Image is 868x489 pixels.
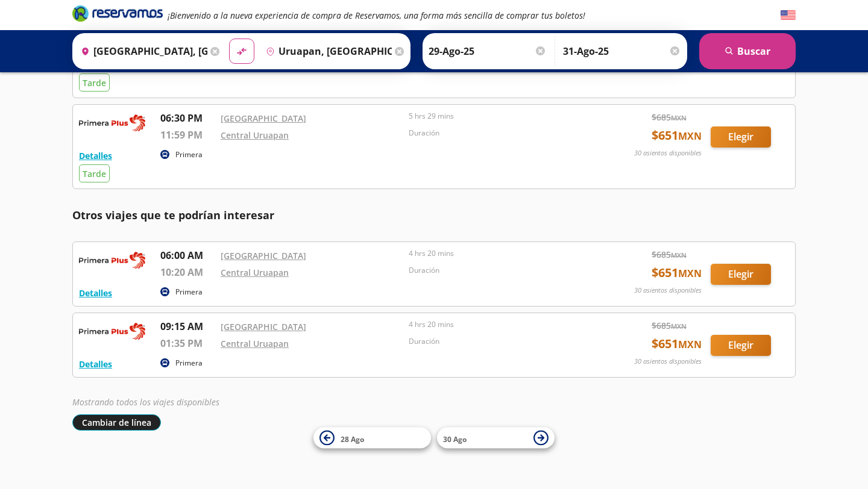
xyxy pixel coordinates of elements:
[221,250,306,261] a: [GEOGRAPHIC_DATA]
[652,126,702,145] span: $ 651
[79,358,112,370] button: Detalles
[160,128,215,142] p: 11:59 PM
[409,111,591,122] p: 5 hrs 29 mins
[72,4,163,26] a: Brand Logo
[175,287,203,297] p: Primera
[79,248,145,272] img: RESERVAMOS
[79,319,145,343] img: RESERVAMOS
[634,357,702,367] p: 30 asientos disponibles
[79,149,112,162] button: Detalles
[781,8,796,23] button: English
[652,248,687,261] span: $ 685
[563,36,681,66] input: Opcional
[409,319,591,330] p: 4 hrs 20 mins
[175,358,203,369] p: Primera
[261,36,392,66] input: Buscar Destino
[409,128,591,139] p: Duración
[409,265,591,276] p: Duración
[72,396,219,408] em: Mostrando todos los viajes disponibles
[79,287,112,299] button: Detalles
[76,36,207,66] input: Buscar Origen
[711,264,771,285] button: Elegir
[409,336,591,347] p: Duración
[671,322,687,331] small: MXN
[711,126,771,148] button: Elegir
[221,267,289,278] a: Central Uruapan
[409,248,591,259] p: 4 hrs 20 mins
[221,129,289,141] a: Central Uruapan
[221,113,306,124] a: [GEOGRAPHIC_DATA]
[313,428,431,449] button: 28 Ago
[83,77,106,89] span: Tarde
[671,113,687,122] small: MXN
[160,111,215,125] p: 06:30 PM
[634,285,702,296] p: 30 asientos disponibles
[429,36,547,66] input: Elegir Fecha
[671,251,687,260] small: MXN
[160,248,215,263] p: 06:00 AM
[652,111,687,123] span: $ 685
[437,428,555,449] button: 30 Ago
[678,338,702,351] small: MXN
[652,335,702,353] span: $ 651
[443,434,467,444] span: 30 Ago
[634,148,702,158] p: 30 asientos disponibles
[160,336,215,350] p: 01:35 PM
[678,129,702,143] small: MXN
[678,267,702,280] small: MXN
[699,33,796,69] button: Buscar
[79,111,145,135] img: RESERVAMOS
[652,264,702,282] span: $ 651
[652,319,687,332] span: $ 685
[175,149,203,160] p: Primera
[160,319,215,334] p: 09:15 AM
[72,414,161,431] button: Cambiar de línea
[72,207,796,223] p: Otros viajes que te podrían interesar
[160,265,215,279] p: 10:20 AM
[168,10,585,21] em: ¡Bienvenido a la nueva experiencia de compra de Reservamos, una forma más sencilla de comprar tus...
[711,335,771,356] button: Elegir
[83,168,106,179] span: Tarde
[221,321,306,332] a: [GEOGRAPHIC_DATA]
[72,4,163,22] i: Brand Logo
[221,338,289,349] a: Central Uruapan
[341,434,364,444] span: 28 Ago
